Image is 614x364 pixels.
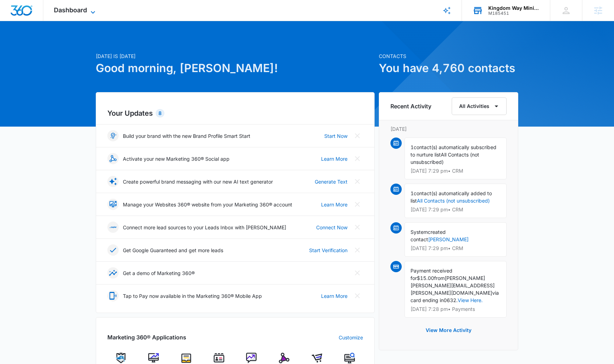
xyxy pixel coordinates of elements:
[390,102,431,110] h6: Recent Activity
[123,269,195,277] p: Get a demo of Marketing 360®
[411,152,479,165] span: All Contacts (not unsubscribed)
[411,229,428,235] span: System
[444,297,458,303] span: 0632.
[107,108,363,119] h2: Your Updates
[411,190,414,196] span: 1
[428,236,469,242] a: [PERSON_NAME]
[419,322,478,339] button: View More Activity
[123,178,273,185] p: Create powerful brand messaging with our new AI text generator
[96,60,375,77] h1: Good morning, [PERSON_NAME]!
[309,247,347,254] a: Start Verification
[96,52,375,60] p: [DATE] is [DATE]
[321,155,347,162] a: Learn More
[379,60,518,77] h1: You have 4,760 contacts
[452,97,507,115] button: All Activities
[411,282,495,296] span: [PERSON_NAME][EMAIL_ADDRESS][PERSON_NAME][DOMAIN_NAME]
[434,275,445,281] span: from
[123,132,250,140] p: Build your brand with the new Brand Profile Smart Start
[107,333,186,341] h2: Marketing 360® Applications
[417,275,434,281] span: $15.00
[352,222,363,233] button: Close
[321,292,347,300] a: Learn More
[411,268,452,281] span: Payment received for
[411,144,414,150] span: 1
[54,6,87,14] span: Dashboard
[390,125,507,133] p: [DATE]
[339,334,363,341] a: Customize
[123,201,292,208] p: Manage your Websites 360® website from your Marketing 360® account
[156,109,164,117] div: 8
[411,190,492,204] span: contact(s) automatically added to list
[411,246,501,251] p: [DATE] 7:29 pm • CRM
[417,198,490,204] a: All Contacts (not unsubscribed)
[411,229,446,242] span: created contact
[352,130,363,141] button: Close
[123,247,223,254] p: Get Google Guaranteed and get more leads
[379,52,518,60] p: Contacts
[352,199,363,210] button: Close
[352,244,363,256] button: Close
[352,176,363,187] button: Close
[123,292,262,300] p: Tap to Pay now available in the Marketing 360® Mobile App
[352,153,363,164] button: Close
[321,201,347,208] a: Learn More
[324,132,347,140] a: Start Now
[488,5,540,11] div: account name
[315,178,347,185] a: Generate Text
[411,144,496,158] span: contact(s) automatically subscribed to nurture list
[411,168,501,173] p: [DATE] 7:29 pm • CRM
[123,155,230,162] p: Activate your new Marketing 360® Social app
[411,207,501,212] p: [DATE] 7:29 pm • CRM
[445,275,485,281] span: [PERSON_NAME]
[352,267,363,279] button: Close
[458,297,483,303] a: View Here.
[352,290,363,301] button: Close
[488,11,540,16] div: account id
[123,224,286,231] p: Connect more lead sources to your Leads Inbox with [PERSON_NAME]
[316,224,347,231] a: Connect Now
[411,307,501,312] p: [DATE] 7:28 pm • Payments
